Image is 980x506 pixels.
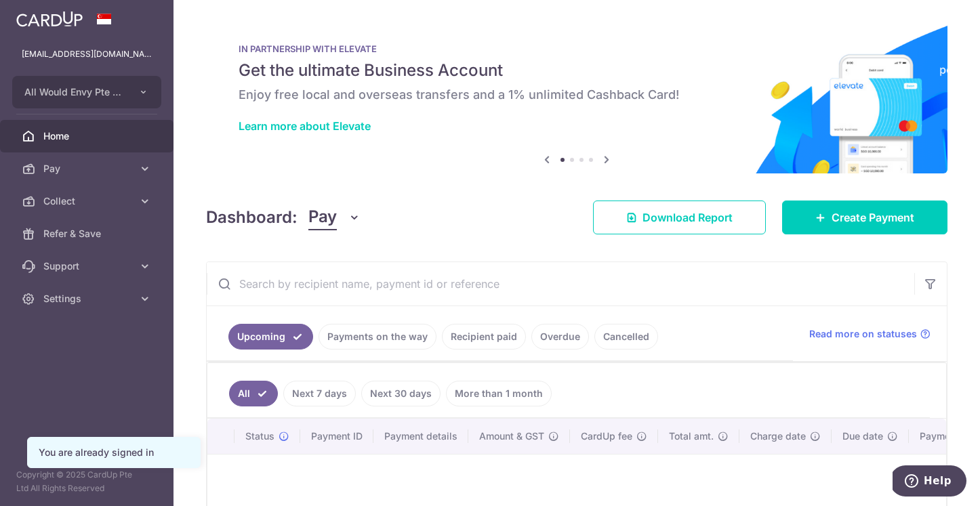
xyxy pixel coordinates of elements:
span: All Would Envy Pte Ltd [24,85,125,99]
span: Total amt. [669,429,714,443]
span: Amount & GST [479,429,544,443]
h5: Get the ultimate Business Account [239,60,915,81]
img: Renovation banner [206,22,947,173]
span: Due date [842,429,883,443]
a: Create Payment [782,201,947,234]
div: You are already signed in [39,446,189,459]
a: Learn more about Elevate [239,119,371,133]
a: Next 7 days [283,381,356,406]
a: All [229,381,278,406]
p: IN PARTNERSHIP WITH ELEVATE [239,43,915,54]
span: Pay [308,205,337,230]
input: Search by recipient name, payment id or reference [207,262,914,305]
span: Read more on statuses [809,327,917,341]
span: Support [43,259,133,273]
p: [EMAIL_ADDRESS][DOMAIN_NAME] [22,47,152,61]
span: Charge date [750,429,806,443]
a: Download Report [593,201,766,234]
span: Status [245,429,274,443]
span: CardUp fee [581,429,632,443]
img: CardUp [16,11,83,27]
a: Recipient paid [442,324,526,350]
span: Collect [43,194,133,208]
a: Read more on statuses [809,327,931,341]
span: Create Payment [832,209,914,226]
h4: Dashboard: [206,205,298,230]
a: Cancelled [594,324,658,350]
a: Upcoming [228,324,313,350]
a: More than 1 month [446,381,552,406]
th: Payment ID [300,419,373,454]
iframe: Opens a widget where you can find more information [893,465,966,499]
span: Refer & Save [43,227,133,240]
span: Pay [43,162,133,175]
a: Payments on the way [319,324,436,350]
button: Pay [308,205,361,230]
span: Home [43,129,133,143]
h6: Enjoy free local and overseas transfers and a 1% unlimited Cashback Card! [239,87,915,103]
button: All Would Envy Pte Ltd [12,76,161,108]
span: Settings [43,292,133,305]
a: Next 30 days [361,381,441,406]
th: Payment details [373,419,468,454]
span: Download Report [642,209,733,226]
a: Overdue [531,324,589,350]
